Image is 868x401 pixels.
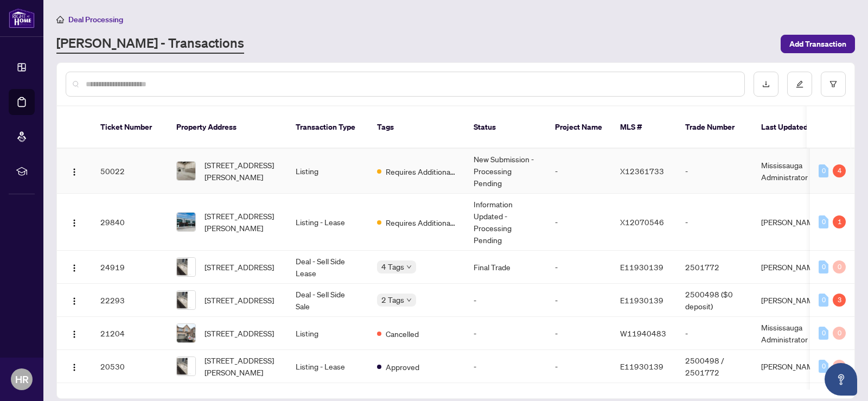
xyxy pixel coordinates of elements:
td: 2500498 ($0 deposit) [676,284,752,317]
div: 0 [819,360,828,373]
td: Listing [287,317,368,350]
div: 0 [833,327,846,340]
img: Logo [70,264,79,272]
td: 22293 [92,284,168,317]
td: 2500498 / 2501772 [676,350,752,383]
td: - [546,194,611,251]
button: Add Transaction [781,35,855,53]
a: [PERSON_NAME] - Transactions [56,34,244,54]
td: 2501772 [676,251,752,284]
span: [STREET_ADDRESS] [205,327,274,339]
span: HR [15,372,29,387]
span: down [406,264,412,270]
span: X12361733 [620,166,664,176]
span: [STREET_ADDRESS][PERSON_NAME] [205,210,278,234]
td: - [546,284,611,317]
th: Last Updated By [752,106,834,149]
button: Logo [66,258,83,276]
td: - [676,194,752,251]
th: Transaction Type [287,106,368,149]
button: edit [787,72,812,97]
td: Mississauga Administrator [752,317,834,350]
button: Logo [66,213,83,231]
th: MLS # [611,106,676,149]
img: Logo [70,363,79,372]
td: Deal - Sell Side Sale [287,284,368,317]
img: Logo [70,168,79,176]
td: [PERSON_NAME] [752,350,834,383]
span: E11930139 [620,361,663,371]
div: 0 [819,327,828,340]
span: Deal Processing [68,15,123,24]
td: Final Trade [465,251,546,284]
span: edit [796,80,803,88]
img: logo [9,8,35,28]
th: Property Address [168,106,287,149]
button: Logo [66,358,83,375]
span: [STREET_ADDRESS] [205,261,274,273]
td: [PERSON_NAME] [752,251,834,284]
span: W11940483 [620,328,666,338]
div: 0 [819,294,828,307]
td: Information Updated - Processing Pending [465,194,546,251]
td: - [676,317,752,350]
button: Open asap [825,363,857,396]
img: Logo [70,219,79,227]
span: [STREET_ADDRESS] [205,294,274,306]
span: home [56,16,64,23]
div: 0 [833,360,846,373]
button: filter [821,72,846,97]
span: E11930139 [620,295,663,305]
button: download [754,72,778,97]
td: - [546,251,611,284]
td: 50022 [92,149,168,194]
span: [STREET_ADDRESS][PERSON_NAME] [205,354,278,378]
span: X12070546 [620,217,664,227]
td: - [676,149,752,194]
div: 4 [833,164,846,177]
span: download [762,80,770,88]
span: filter [829,80,837,88]
span: Requires Additional Docs [386,166,456,177]
th: Project Name [546,106,611,149]
td: Listing [287,149,368,194]
td: 29840 [92,194,168,251]
span: Add Transaction [789,35,846,53]
td: Listing - Lease [287,350,368,383]
td: [PERSON_NAME] [752,194,834,251]
td: - [465,317,546,350]
span: [STREET_ADDRESS][PERSON_NAME] [205,159,278,183]
img: thumbnail-img [177,213,195,231]
img: Logo [70,330,79,339]
td: - [465,284,546,317]
button: Logo [66,324,83,342]
span: Cancelled [386,328,419,340]
td: 20530 [92,350,168,383]
div: 3 [833,294,846,307]
span: 4 Tags [381,260,404,273]
th: Tags [368,106,465,149]
img: thumbnail-img [177,291,195,309]
td: 21204 [92,317,168,350]
td: 24919 [92,251,168,284]
td: [PERSON_NAME] [752,284,834,317]
button: Logo [66,162,83,180]
span: Requires Additional Docs [386,217,456,228]
img: thumbnail-img [177,258,195,276]
td: - [546,149,611,194]
td: - [465,350,546,383]
img: thumbnail-img [177,162,195,180]
div: 0 [819,260,828,273]
th: Ticket Number [92,106,168,149]
span: E11930139 [620,262,663,272]
button: Logo [66,291,83,309]
img: Logo [70,297,79,305]
img: thumbnail-img [177,357,195,375]
div: 0 [819,164,828,177]
span: down [406,297,412,303]
th: Status [465,106,546,149]
td: Deal - Sell Side Lease [287,251,368,284]
td: New Submission - Processing Pending [465,149,546,194]
th: Trade Number [676,106,752,149]
td: - [546,317,611,350]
